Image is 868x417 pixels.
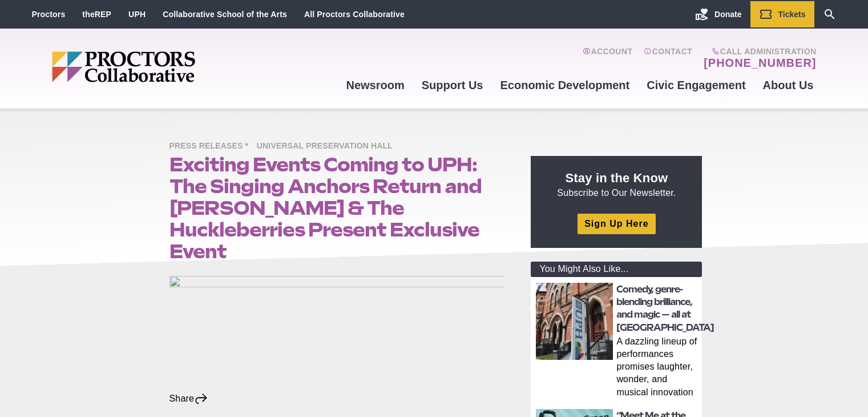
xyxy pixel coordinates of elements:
[754,70,822,101] a: About Us
[778,10,806,19] span: Tickets
[544,170,688,199] p: Subscribe to Our Newsletter.
[257,141,398,150] a: Universal Preservation Hall
[52,51,283,82] img: Proctors logo
[413,70,492,101] a: Support Us
[163,10,287,19] a: Collaborative School of the Arts
[704,56,816,70] a: [PHONE_NUMBER]
[492,70,639,101] a: Economic Development
[644,47,692,70] a: Contact
[638,70,754,101] a: Civic Engagement
[583,47,632,70] a: Account
[578,214,655,234] a: Sign Up Here
[32,10,66,19] a: Proctors
[616,335,699,400] p: A dazzling lineup of performances promises laughter, wonder, and musical innovation in [GEOGRAPHI...
[169,141,255,150] a: Press Releases *
[82,10,111,19] a: theREP
[814,1,845,27] a: Search
[536,283,613,360] img: thumbnail: Comedy, genre-blending brilliance, and magic — all at Universal Preservation Hall
[687,1,750,27] a: Donate
[128,10,146,19] a: UPH
[169,392,209,405] div: Share
[616,284,714,333] a: Comedy, genre-blending brilliance, and magic — all at [GEOGRAPHIC_DATA]
[700,47,816,56] span: Call Administration
[714,10,741,19] span: Donate
[169,154,505,262] h1: Exciting Events Coming to UPH: The Singing Anchors Return and [PERSON_NAME] & The Huckleberries P...
[169,139,255,154] span: Press Releases *
[257,139,398,154] span: Universal Preservation Hall
[566,171,668,185] strong: Stay in the Know
[531,262,702,277] div: You Might Also Like...
[304,10,405,19] a: All Proctors Collaborative
[337,70,413,101] a: Newsroom
[750,1,814,27] a: Tickets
